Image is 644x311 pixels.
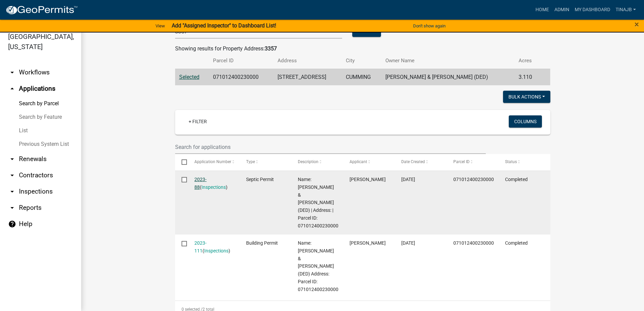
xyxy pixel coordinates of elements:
button: Don't show again [410,20,448,31]
span: Applicant [350,159,367,164]
span: 08/17/2023 [401,177,415,182]
div: ( ) [194,239,233,255]
td: 3.110 [515,69,541,85]
td: [PERSON_NAME] & [PERSON_NAME] (DED) [381,69,515,85]
span: Application Number [194,159,231,164]
a: Inspections [201,184,226,190]
datatable-header-cell: Status [498,154,550,170]
span: 071012400230000 [453,240,494,246]
i: arrow_drop_up [8,85,16,93]
datatable-header-cell: Date Created [395,154,447,170]
div: ( ) [194,176,233,191]
span: Parcel ID [453,159,470,164]
a: + Filter [183,115,212,128]
i: arrow_drop_down [8,155,16,163]
th: Owner Name [381,53,515,69]
span: james young [350,177,386,182]
i: arrow_drop_down [8,68,16,76]
i: arrow_drop_down [8,187,16,196]
a: Admin [552,3,572,16]
span: Name: ZELINSKAS, DAVID & SARA (DED) Address: Parcel ID: 071012400230000 [298,240,338,292]
datatable-header-cell: Select [175,154,188,170]
td: [STREET_ADDRESS] [273,69,342,85]
span: Completed [505,177,528,182]
i: arrow_drop_down [8,171,16,179]
datatable-header-cell: Application Number [188,154,240,170]
th: Parcel ID [209,53,273,69]
a: My Dashboard [572,3,613,16]
span: Date Created [401,159,425,164]
strong: Add "Assigned Inspector" to Dashboard List! [172,22,276,29]
span: Building Permit [246,240,278,246]
input: Search for applications [175,140,486,154]
span: × [635,20,639,29]
span: Description [298,159,318,164]
a: 2023-111 [194,240,207,253]
a: Inspections [204,248,229,253]
div: Showing results for Property Address: [175,45,550,53]
datatable-header-cell: Type [240,154,291,170]
span: 08/16/2023 [401,240,415,246]
span: Status [505,159,517,164]
span: james young [350,240,386,246]
span: Completed [505,240,528,246]
th: Acres [515,53,541,69]
a: Home [533,3,552,16]
a: 2023-88 [194,177,207,190]
i: arrow_drop_down [8,204,16,212]
span: Name: ZELINSKAS, DAVID & SARA (DED) | Address: | Parcel ID: 071012400230000 [298,177,338,228]
span: Type [246,159,255,164]
datatable-header-cell: Description [291,154,343,170]
datatable-header-cell: Parcel ID [447,154,498,170]
i: help [8,220,16,228]
button: Bulk Actions [503,91,550,103]
span: 071012400230000 [453,177,494,182]
button: Close [635,20,639,28]
datatable-header-cell: Applicant [343,154,395,170]
th: City [342,53,382,69]
a: View [153,20,168,31]
a: Selected [179,74,199,80]
th: Address [273,53,342,69]
strong: 3357 [265,45,277,52]
td: CUMMING [342,69,382,85]
span: Septic Permit [246,177,274,182]
td: 071012400230000 [209,69,273,85]
a: Tinajb [613,3,639,16]
button: Columns [509,115,542,128]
